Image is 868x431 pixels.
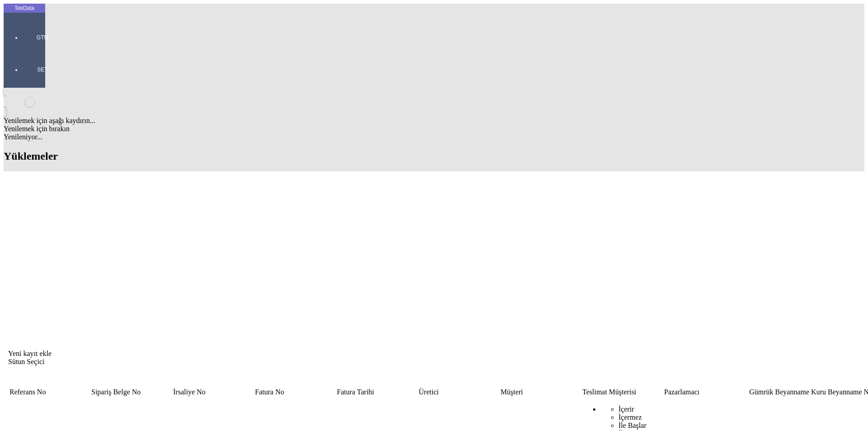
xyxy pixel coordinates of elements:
[4,125,864,133] div: Yenilemek için bırakın
[8,350,52,357] span: Yeni kayıt ekle
[4,5,45,12] div: TekData
[4,133,864,141] div: Yenileniyor...
[337,388,417,396] div: Fatura Tarihi
[9,388,90,397] td: Sütun Referans No
[9,388,90,396] div: Referans No
[664,388,745,397] td: Sütun Pazarlamacı
[500,388,581,397] td: Sütun Müşteri
[29,66,56,73] span: SET
[4,150,864,162] h2: Yüklemeler
[582,388,662,396] div: Teslimat Müşterisi
[8,350,860,358] div: Yeni kayıt ekle
[745,388,826,397] td: Sütun Gümrük Beyanname Kuru
[29,34,56,41] span: GTM
[746,388,826,396] div: Gümrük Beyanname Kuru
[419,388,499,396] div: Üretici
[618,405,634,413] span: İçerir
[91,388,172,397] td: Sütun Sipariş Belge No
[8,358,860,366] div: Sütun Seçici
[40,367,61,376] td: Sütun undefined
[173,388,253,396] div: İrsaliye No
[582,388,663,397] td: Sütun Teslimat Müşterisi
[336,388,417,397] td: Sütun Fatura Tarihi
[13,367,39,376] td: Sütun undefined
[418,388,499,397] td: Sütun Üretici
[91,388,171,396] div: Sipariş Belge No
[8,358,44,365] span: Sütun Seçici
[4,117,864,125] div: Yenilemek için aşağı kaydırın...
[173,388,254,397] td: Sütun İrsaliye No
[500,388,580,396] div: Müşteri
[255,388,335,397] td: Sütun Fatura No
[618,413,642,421] span: İçermez
[618,422,646,429] span: İle Başlar
[664,388,744,396] div: Pazarlamacı
[255,388,335,396] div: Fatura No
